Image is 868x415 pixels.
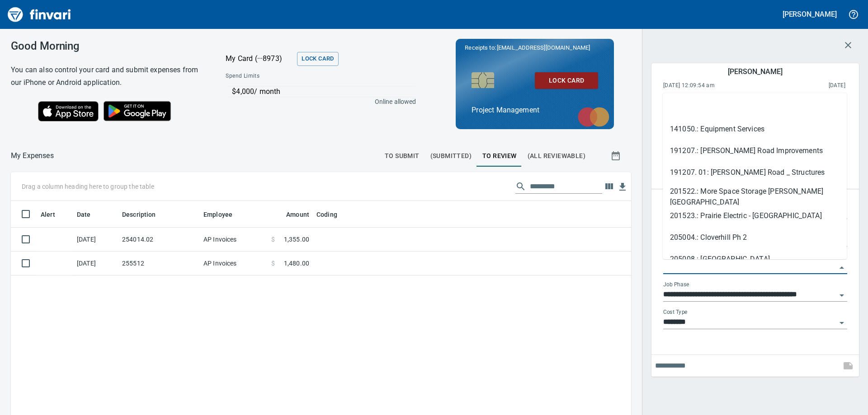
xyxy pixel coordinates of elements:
[200,228,268,252] td: AP Invoices
[73,228,118,252] td: [DATE]
[465,43,605,52] p: Receipts to:
[616,180,629,194] button: Download Table
[11,64,203,89] h6: You can also control your card and submit expenses from our iPhone or Android application.
[118,228,200,252] td: 254014.02
[274,209,309,220] span: Amount
[118,252,200,275] td: 255512
[271,235,275,244] span: $
[573,103,614,131] img: mastercard.svg
[11,150,54,161] p: My Expenses
[663,282,689,288] label: Job Phase
[302,54,334,64] span: Lock Card
[99,96,176,126] img: Get it on Google Play
[663,81,772,90] span: [DATE] 12:09:54 am
[837,34,859,56] button: Close transaction
[528,150,585,162] span: (All Reviewable)
[316,209,349,220] span: Coding
[663,205,847,227] li: 201523.: Prairie Electric - [GEOGRAPHIC_DATA]
[203,209,232,220] span: Employee
[728,67,782,76] h5: [PERSON_NAME]
[226,72,337,81] span: Spend Limits
[271,259,275,268] span: $
[837,355,859,377] span: This records your note into the expense. If you would like to send a message to an employee inste...
[284,259,309,268] span: 1,480.00
[41,209,55,220] span: Alert
[5,4,73,25] img: Finvari
[77,209,103,220] span: Date
[232,86,415,97] p: $4,000 / month
[472,105,598,116] p: Project Management
[663,248,847,270] li: 205008.: [GEOGRAPHIC_DATA]
[218,97,416,106] p: Online allowed
[663,162,847,183] li: 191207. 01: [PERSON_NAME] Road _ Structures
[663,140,847,162] li: 191207.: [PERSON_NAME] Road Improvements
[385,150,420,162] span: To Submit
[542,75,591,86] span: Lock Card
[226,53,293,64] p: My Card (···8973)
[835,261,848,274] button: Close
[11,40,203,52] h3: Good Morning
[200,252,268,275] td: AP Invoices
[835,289,848,302] button: Open
[482,150,517,162] span: To Review
[663,118,847,140] li: 141050.: Equipment Services
[41,209,67,220] span: Alert
[496,43,591,52] span: [EMAIL_ADDRESS][DOMAIN_NAME]
[77,209,91,220] span: Date
[535,72,598,89] button: Lock Card
[122,209,168,220] span: Description
[316,209,337,220] span: Coding
[122,209,156,220] span: Description
[297,52,338,66] button: Lock Card
[663,310,688,315] label: Cost Type
[783,9,837,19] h5: [PERSON_NAME]
[284,235,309,244] span: 1,355.00
[11,150,54,161] nav: breadcrumb
[38,101,99,121] img: Download on the App Store
[835,317,848,329] button: Open
[430,150,472,162] span: (Submitted)
[73,252,118,275] td: [DATE]
[286,209,309,220] span: Amount
[203,209,244,220] span: Employee
[22,182,154,191] p: Drag a column heading here to group the table
[663,227,847,248] li: 205004.: Cloverhill Ph 2
[663,183,847,205] li: 201522.: More Space Storage [PERSON_NAME][GEOGRAPHIC_DATA]
[602,180,616,193] button: Choose columns to display
[780,7,839,21] button: [PERSON_NAME]
[772,81,845,90] span: This charge was settled by the merchant and appears on the 2025/08/09 statement.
